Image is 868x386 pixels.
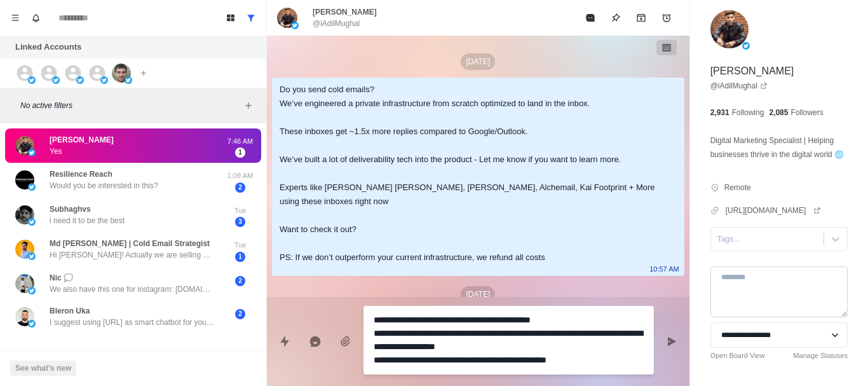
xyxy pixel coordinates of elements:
p: 2,085 [769,107,788,118]
img: picture [277,8,297,28]
p: Resilience Reach [50,169,112,180]
p: Md [PERSON_NAME] | Cold Email Strategist [50,238,210,249]
button: Board View [220,8,241,28]
p: Tue [224,240,256,251]
button: Notifications [25,8,46,28]
a: Manage Statuses [793,350,848,361]
p: I suggest using [URL] as smart chatbot for you website. [50,317,215,328]
img: picture [15,136,34,155]
button: Quick replies [272,329,297,354]
img: picture [291,22,299,29]
button: Show all conversations [241,8,261,28]
span: 2 [235,183,245,193]
p: Would you be interested in this? [50,180,158,191]
img: picture [100,76,108,84]
div: Do you send cold emails? We’ve engineered a private infrastructure from scratch optimized to land... [280,83,656,265]
img: picture [28,183,36,191]
img: picture [28,320,36,327]
p: Nic 💭 [50,272,73,284]
img: picture [15,307,34,326]
img: picture [28,218,36,226]
button: Add filters [241,98,256,113]
span: 1 [235,252,245,262]
p: Bleron Uka [50,305,90,317]
p: @iAdilMughal [313,18,360,29]
p: Remote [724,182,751,193]
p: 7:46 AM [224,136,256,147]
img: picture [742,42,750,50]
p: Hi [PERSON_NAME]! Actually we are selling Google workspace and Microsoft 365 inboxes. [50,249,215,261]
p: 1:09 AM [224,170,256,181]
p: 2,931 [710,107,729,118]
p: We also have this one for instagram: [DOMAIN_NAME][URL] This one for LinkedIn: [DOMAIN_NAME][URL]... [50,284,215,295]
img: picture [15,170,34,190]
button: Archive [628,5,654,31]
button: Mark as read [578,5,603,31]
img: picture [28,76,36,84]
img: picture [15,274,34,293]
p: 10:57 AM [649,262,679,276]
img: picture [28,252,36,260]
p: No active filters [20,100,241,111]
p: Followers [790,107,823,118]
p: [DATE] [461,53,495,70]
a: @iAdilMughal [710,80,768,92]
span: 2 [235,309,245,319]
a: [URL][DOMAIN_NAME] [726,205,822,216]
img: picture [28,149,36,156]
span: 1 [235,148,245,158]
p: Yes [50,146,62,157]
span: 2 [235,276,245,286]
p: i need it to be the best [50,215,125,226]
img: picture [15,240,34,259]
p: Subhaghvs [50,203,91,215]
button: Add reminder [654,5,679,31]
img: picture [710,10,749,48]
button: Add media [333,329,358,354]
img: picture [52,76,60,84]
img: picture [125,76,132,84]
p: Linked Accounts [15,41,81,53]
p: [PERSON_NAME] [710,64,794,79]
p: [PERSON_NAME] [313,6,377,18]
button: See what's new [10,361,76,376]
p: [DATE] [461,286,495,303]
img: picture [112,64,131,83]
button: Menu [5,8,25,28]
p: [PERSON_NAME] [50,134,114,146]
img: picture [15,205,34,224]
p: Digital Marketing Specialist | Helping businesses thrive in the digital world 🌐 [710,134,848,162]
span: 3 [235,217,245,227]
button: Add account [136,65,151,81]
a: Open Board View [710,350,765,361]
p: Following [732,107,764,118]
button: Send message [659,329,684,354]
button: Reply with AI [302,329,328,354]
p: Tue [224,205,256,216]
img: picture [28,287,36,294]
button: Pin [603,5,628,31]
img: picture [76,76,84,84]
